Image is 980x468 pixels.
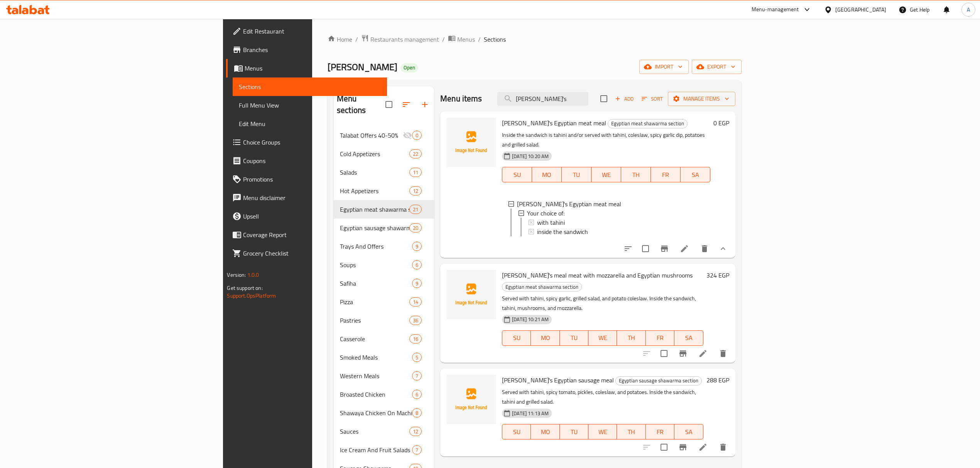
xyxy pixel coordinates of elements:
[334,274,434,293] div: Safiha9
[334,293,434,311] div: Pizza14
[334,311,434,330] div: Pastries36
[340,334,409,343] span: Casserole
[340,149,409,158] span: Cold Appetizers
[531,424,559,439] button: MO
[448,34,475,44] a: Menus
[226,152,387,170] a: Coupons
[591,167,621,182] button: WE
[340,316,409,325] span: Pastries
[502,387,703,407] p: Served with tahini, spicy tomato, pickles, coleslaw, and potatoes. Inside the sandwich, tahini an...
[714,239,732,258] button: show more
[412,371,422,380] div: items
[226,226,387,244] a: Coverage Report
[649,332,671,343] span: FR
[674,344,692,363] button: Branch-specific-item
[457,35,475,44] span: Menus
[412,242,422,251] div: items
[674,424,703,439] button: SA
[412,372,421,380] span: 7
[334,126,434,145] div: Talabat Offers 40-50%0
[340,131,403,140] div: Talabat Offers 40-50%
[410,335,421,343] span: 16
[502,282,582,291] div: Egyptian meat shawarma section
[243,175,380,184] span: Promotions
[340,186,409,195] span: Hot Appetizers
[412,446,421,454] span: 7
[563,332,585,343] span: TU
[642,94,663,103] span: Sort
[656,345,672,362] span: Select to update
[714,344,732,363] button: delete
[535,169,559,180] span: MO
[412,280,421,287] span: 9
[645,62,683,72] span: import
[409,297,422,306] div: items
[698,349,708,358] a: Edit menu item
[340,445,412,455] span: Ice Cream And Fruit Salads
[537,227,588,236] span: inside the sandwich
[340,223,409,232] div: Egyptian sausage shawarma section
[410,224,421,232] span: 20
[412,408,422,417] div: items
[646,424,674,439] button: FR
[370,35,439,44] span: Restaurants management
[412,409,421,417] span: 8
[410,206,421,213] span: 21
[502,294,703,313] p: Served with tahini, spicy garlic, grilled salad, and potato coleslaw. Inside the sandwich, tahini...
[340,242,412,251] div: Trays And Offers
[478,35,481,44] li: /
[340,427,409,436] span: Sauces
[509,316,552,323] span: [DATE] 10:21 AM
[695,239,714,258] button: delete
[334,441,434,459] div: Ice Cream And Fruit Salads7
[442,35,445,44] li: /
[654,169,678,180] span: FR
[714,438,732,456] button: delete
[239,101,380,110] span: Full Menu View
[227,283,262,293] span: Get support on:
[505,332,528,343] span: SU
[563,426,585,438] span: TU
[410,187,421,195] span: 12
[403,131,412,140] svg: Inactive section
[340,205,409,214] div: Egyptian meat shawarma section
[334,163,434,182] div: Salads11
[340,371,412,380] span: Western Meals
[502,283,581,291] span: Egyptian meat shawarma section
[502,167,532,182] button: SU
[340,353,412,362] span: Smoked Meals
[340,297,409,306] span: Pizza
[706,270,729,281] h6: 324 EGP
[484,35,506,44] span: Sections
[226,22,387,40] a: Edit Restaurant
[226,133,387,152] a: Choice Groups
[361,34,439,44] a: Restaurants management
[226,59,387,77] a: Menus
[243,230,380,239] span: Coverage Report
[233,114,387,133] a: Edit Menu
[410,169,421,176] span: 11
[752,5,799,14] div: Menu-management
[243,138,380,147] span: Choice Groups
[243,27,380,36] span: Edit Restaurant
[226,244,387,263] a: Grocery Checklist
[334,237,434,256] div: Trays And Offers9
[334,145,434,163] div: Cold Appetizers22
[412,354,421,361] span: 5
[440,93,482,104] h2: Menu items
[340,260,412,269] span: Soups
[502,330,531,346] button: SU
[412,279,422,288] div: items
[505,426,528,438] span: SU
[334,385,434,404] div: Broasted Chicken6
[646,330,674,346] button: FR
[381,96,397,113] span: Select all sections
[620,332,642,343] span: TH
[243,212,380,221] span: Upsell
[612,93,637,105] button: Add
[502,424,531,439] button: SU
